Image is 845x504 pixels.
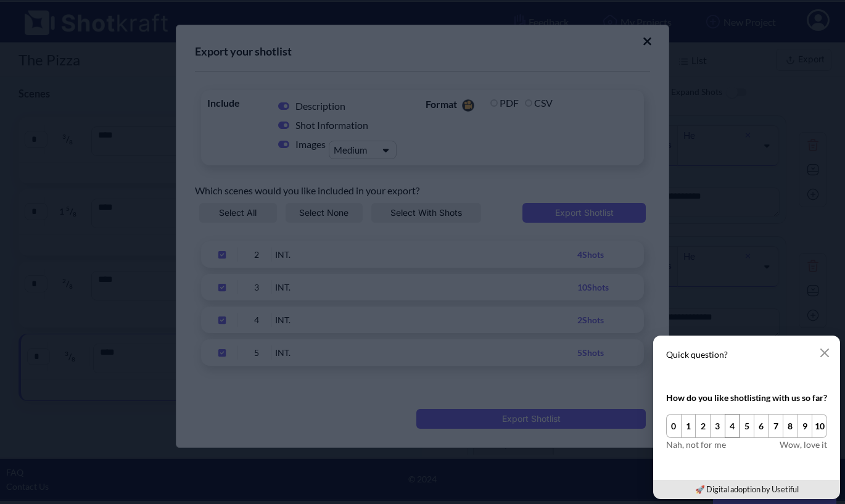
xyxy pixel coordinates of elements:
p: Quick question? [666,349,827,361]
button: 4 [725,414,740,438]
button: 9 [798,414,813,438]
span: Nah, not for me [666,438,726,451]
div: How do you like shotlisting with us so far? [666,391,827,404]
button: 7 [768,414,783,438]
button: 1 [681,414,696,438]
button: 3 [710,414,725,438]
a: 🚀 Digital adoption by Usetiful [695,484,799,494]
button: 5 [739,414,754,438]
div: Online [9,7,114,22]
span: Wow, love it [780,438,827,451]
button: 10 [812,414,827,438]
button: 8 [783,414,798,438]
button: 6 [754,414,769,438]
button: 2 [695,414,711,438]
button: 0 [666,414,682,438]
